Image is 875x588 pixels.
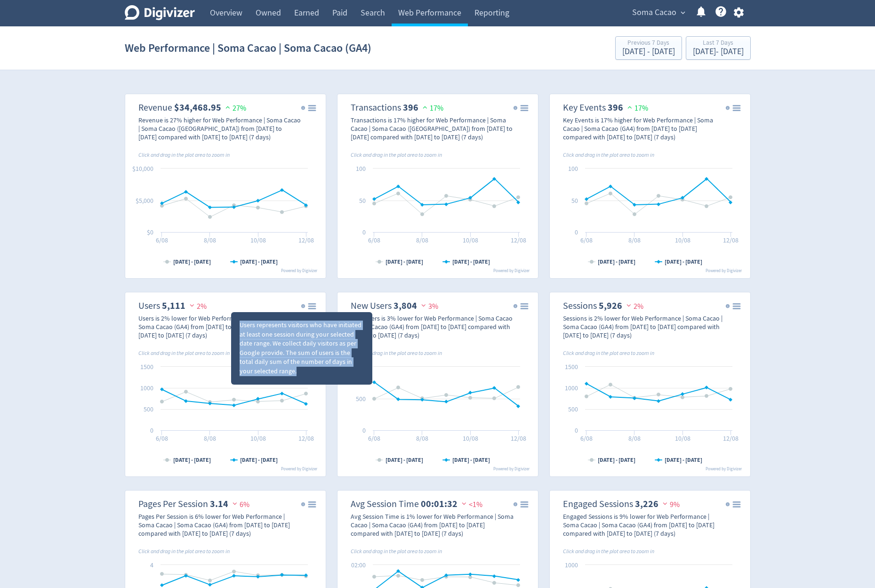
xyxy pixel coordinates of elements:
[420,104,430,111] img: positive-performance.svg
[493,466,530,472] text: Powered by Digivizer
[675,236,690,244] text: 10/08
[351,116,514,141] div: Transactions is 17% higher for Web Performance | Soma Cacao | Soma Cacao ([GEOGRAPHIC_DATA]) from...
[230,500,240,507] img: negative-performance.svg
[624,302,634,309] img: negative-performance.svg
[385,258,423,266] text: [DATE] - [DATE]
[351,314,514,339] div: New Users is 3% lower for Web Performance | Soma Cacao | Soma Cacao (GA4) from [DATE] to [DATE] c...
[565,384,578,392] text: 1000
[575,426,578,435] text: 0
[403,101,418,114] strong: 396
[187,302,197,309] img: negative-performance.svg
[138,548,230,555] i: Click and drag in the plot area to zoom in
[452,456,490,464] text: [DATE] - [DATE]
[140,384,153,392] text: 1000
[368,236,380,244] text: 6/08
[240,258,278,266] text: [DATE] - [DATE]
[598,456,635,464] text: [DATE] - [DATE]
[356,395,366,403] text: 500
[359,196,366,205] text: 50
[281,268,318,274] text: Powered by Digivizer
[240,321,364,376] div: Users represents visitors who have initiated at least one session during your selected date range...
[660,500,680,509] span: 9%
[385,456,423,464] text: [DATE] - [DATE]
[138,102,172,113] dt: Revenue
[452,258,490,266] text: [DATE] - [DATE]
[351,300,392,312] dt: New Users
[575,228,578,236] text: 0
[129,98,322,274] svg: Revenue $34,468.95 27%
[629,5,688,20] button: Soma Cacao
[580,434,593,443] text: 6/08
[463,236,478,244] text: 10/08
[459,500,482,509] span: <1%
[628,236,641,244] text: 8/08
[140,362,153,371] text: 1500
[563,314,726,339] div: Sessions is 2% lower for Web Performance | Soma Cacao | Soma Cacao (GA4) from [DATE] to [DATE] co...
[187,302,207,311] span: 2%
[125,33,371,63] h1: Web Performance | Soma Cacao | Soma Cacao (GA4)
[351,151,442,159] i: Click and drag in the plot area to zoom in
[362,426,366,435] text: 0
[554,98,747,274] svg: Key Events 396 17%
[625,104,634,111] img: positive-performance.svg
[351,102,401,113] dt: Transactions
[173,456,211,464] text: [DATE] - [DATE]
[250,236,266,244] text: 10/08
[624,302,643,311] span: 2%
[138,314,301,339] div: Users is 2% lower for Web Performance | Soma Cacao | Soma Cacao (GA4) from [DATE] to [DATE] compa...
[571,196,578,205] text: 50
[351,512,514,538] div: Avg Session Time is 1% lower for Web Performance | Soma Cacao | Soma Cacao (GA4) from [DATE] to [...
[665,258,702,266] text: [DATE] - [DATE]
[615,36,682,60] button: Previous 7 Days[DATE] - [DATE]
[144,405,153,413] text: 500
[416,434,428,443] text: 8/08
[706,466,742,472] text: Powered by Digivizer
[138,498,208,510] dt: Pages Per Session
[563,498,633,510] dt: Engaged Sessions
[351,498,419,510] dt: Avg Session Time
[706,268,742,274] text: Powered by Digivizer
[281,466,318,472] text: Powered by Digivizer
[563,548,654,555] i: Click and drag in the plot area to zoom in
[421,498,458,510] strong: 00:01:32
[675,434,690,443] text: 10/08
[665,456,702,464] text: [DATE] - [DATE]
[138,349,230,357] i: Click and drag in the plot area to zoom in
[493,268,530,274] text: Powered by Digivizer
[223,104,246,113] span: 27%
[250,434,266,443] text: 10/08
[230,500,249,509] span: 6%
[628,434,641,443] text: 8/08
[298,434,314,443] text: 12/08
[565,362,578,371] text: 1500
[511,236,526,244] text: 12/08
[693,48,744,56] div: [DATE] - [DATE]
[565,561,578,569] text: 1000
[693,40,744,48] div: Last 7 Days
[210,498,228,510] strong: 3.14
[598,258,635,266] text: [DATE] - [DATE]
[563,512,726,538] div: Engaged Sessions is 9% lower for Web Performance | Soma Cacao | Soma Cacao (GA4) from [DATE] to [...
[622,40,675,48] div: Previous 7 Days
[136,196,153,205] text: $5,000
[679,8,687,17] span: expand_more
[129,296,322,473] svg: Users 5,111 2%
[341,98,534,274] svg: Transactions 396 17%
[138,512,301,538] div: Pages Per Session is 6% lower for Web Performance | Soma Cacao | Soma Cacao (GA4) from [DATE] to ...
[723,236,739,244] text: 12/08
[554,296,747,473] svg: Sessions 5,926 2%
[351,561,366,569] text: 02:00
[599,299,622,312] strong: 5,926
[138,300,160,312] dt: Users
[419,302,438,311] span: 3%
[625,104,648,113] span: 17%
[563,116,726,141] div: Key Events is 17% higher for Web Performance | Soma Cacao | Soma Cacao (GA4) from [DATE] to [DATE...
[298,236,314,244] text: 12/08
[563,102,606,113] dt: Key Events
[156,236,168,244] text: 6/08
[568,164,578,173] text: 100
[162,299,185,312] strong: 5,111
[563,151,654,159] i: Click and drag in the plot area to zoom in
[580,236,593,244] text: 6/08
[362,228,366,236] text: 0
